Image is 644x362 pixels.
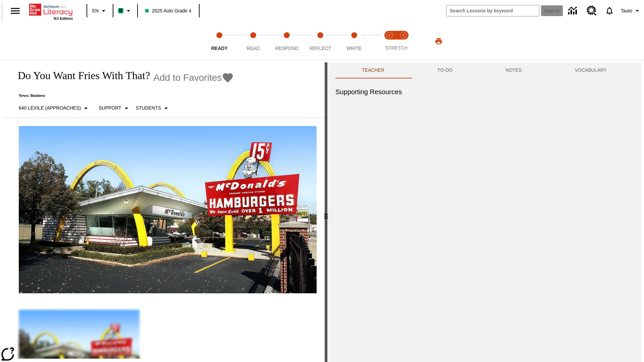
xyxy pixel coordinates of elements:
span: Reflect [310,46,331,51]
button: VOCABULARY [548,62,633,78]
span: Tauto [621,7,632,14]
button: Stretch Respond step 2 of 2 [394,23,413,60]
text: 2 [402,34,404,37]
button: Reflect step 4 of 5 [301,23,340,60]
button: Select Student [133,102,173,114]
div: Press Enter or Spacebar and then press right and left arrow keys to move the slider [325,62,327,362]
div: Home [29,2,73,20]
button: Open side menu [5,1,25,21]
p: Students [136,105,161,112]
span: EN [92,7,99,14]
div: Instructional Panel Tabs [335,62,633,78]
button: TO-DO [411,62,479,78]
button: Scaffolds, Support [96,102,133,114]
button: Boost Class color is mint green. Change class color [115,5,135,17]
span: Respond [275,46,298,51]
button: Print [428,35,449,47]
p: News: Business [11,93,234,98]
input: search field [446,5,539,16]
text: 1 [388,34,390,37]
button: Profile/Settings [618,5,644,17]
button: Respond step 3 of 5 [267,23,306,60]
span: 2025 Auto Grade 4 [145,7,192,14]
span: Ready [211,46,228,51]
button: Teacher [335,62,411,78]
button: Ready step 1 of 5 [200,23,239,60]
a: Resource Center, Will open in new tab [583,2,601,20]
div: reading [3,62,325,359]
p: Support [99,105,121,112]
button: Read step 2 of 5 [233,23,272,60]
button: Select Lexile, 640 Lexile (Approaches) [16,102,93,114]
h1: Do You Want Fries With That? [11,69,150,82]
button: Stretch Read step 1 of 2 [380,23,399,60]
span: Read [247,46,260,51]
span: NJ Edition [54,16,73,20]
span: Add to Favorites [153,72,222,83]
a: Data Center [564,2,583,20]
button: Write step 5 of 5 [335,23,374,60]
a: Notifications [601,2,618,19]
img: One of the first McDonald's stores, with the iconic red sign and golden arches. [19,126,317,294]
p: 640 Lexile (Approaches) [19,105,81,112]
span: B [119,6,122,15]
button: Add to Favorites - Do You Want Fries With That? [153,72,234,83]
h6: Supporting Resources [335,86,633,97]
button: Language: EN, Select a language [89,5,111,17]
span: Write [346,46,362,51]
span: STRETCH [385,45,408,51]
button: NOTES [479,62,548,78]
div: activity [327,62,641,362]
